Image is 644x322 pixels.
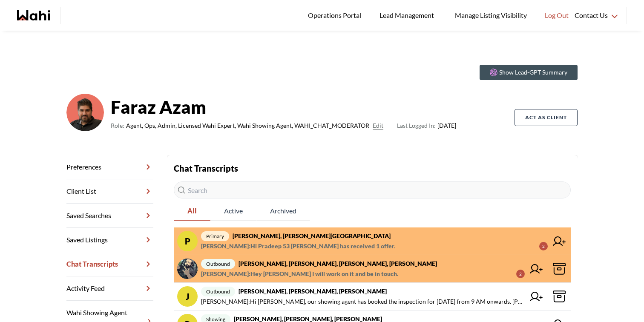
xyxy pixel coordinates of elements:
[174,227,571,255] a: Pprimary[PERSON_NAME], [PERSON_NAME][GEOGRAPHIC_DATA][PERSON_NAME]:Hi Pradeep 53 [PERSON_NAME] ha...
[308,10,364,21] span: Operations Portal
[174,202,210,220] span: All
[499,68,567,77] p: Show Lead-GPT Summary
[126,121,369,131] span: Agent, Ops, Admin, Licensed Wahi Expert, Wahi Showing Agent, WAHI_CHAT_MODERATOR
[452,10,529,21] span: Manage Listing Visibility
[397,122,436,129] span: Last Logged In:
[516,270,525,278] div: 2
[210,202,256,221] button: Active
[66,276,153,301] a: Activity Feed
[201,296,525,307] span: [PERSON_NAME] : Hi [PERSON_NAME], our showing agent has booked the inspection for [DATE] from 9 A...
[256,202,310,220] span: Archived
[66,228,153,252] a: Saved Listings
[66,204,153,228] a: Saved Searches
[111,94,456,120] strong: Faraz Azam
[480,65,578,80] button: Show Lead-GPT Summary
[233,232,391,239] strong: [PERSON_NAME], [PERSON_NAME][GEOGRAPHIC_DATA]
[66,155,153,179] a: Preferences
[379,10,437,21] span: Lead Management
[177,231,198,251] div: P
[66,252,153,276] a: Chat Transcripts
[397,121,456,131] span: [DATE]
[174,163,238,173] strong: Chat Transcripts
[17,10,50,20] a: Wahi homepage
[177,286,198,307] div: J
[515,109,578,126] button: Act as Client
[111,121,124,131] span: Role:
[545,10,569,21] span: Log Out
[66,94,104,131] img: d03c15c2156146a3.png
[239,260,437,267] strong: [PERSON_NAME], [PERSON_NAME], [PERSON_NAME], [PERSON_NAME]
[210,202,256,220] span: Active
[66,179,153,204] a: Client List
[201,241,395,251] span: [PERSON_NAME] : Hi Pradeep 53 [PERSON_NAME] has received 1 offer.
[174,283,571,310] a: Joutbound[PERSON_NAME], [PERSON_NAME], [PERSON_NAME][PERSON_NAME]:Hi [PERSON_NAME], our showing a...
[174,181,571,198] input: Search
[174,202,210,221] button: All
[539,242,548,250] div: 2
[373,121,383,131] button: Edit
[201,231,229,241] span: primary
[177,259,198,279] img: chat avatar
[174,255,571,283] a: outbound[PERSON_NAME], [PERSON_NAME], [PERSON_NAME], [PERSON_NAME][PERSON_NAME]:Hey [PERSON_NAME]...
[256,202,310,221] button: Archived
[201,259,235,269] span: outbound
[201,287,235,296] span: outbound
[239,287,387,295] strong: [PERSON_NAME], [PERSON_NAME], [PERSON_NAME]
[201,269,398,279] span: [PERSON_NAME] : Hey [PERSON_NAME] I will work on it and be in touch.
